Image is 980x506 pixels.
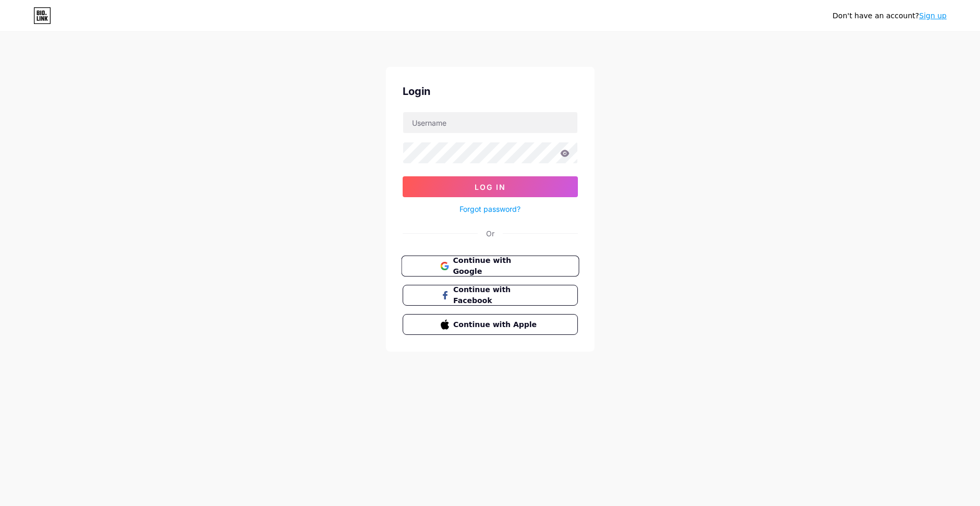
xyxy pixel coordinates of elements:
div: Or [486,228,494,239]
span: Log In [475,183,506,191]
a: Continue with Google [403,256,578,276]
span: Continue with Apple [453,319,539,330]
span: Continue with Google [453,255,540,278]
span: Continue with Facebook [453,284,539,306]
a: Sign up [919,11,947,20]
button: Continue with Facebook [403,285,578,306]
button: Continue with Apple [403,314,578,335]
button: Continue with Google [401,256,579,277]
input: Username [403,112,577,133]
div: Don't have an account? [832,10,947,21]
div: Login [403,83,578,99]
button: Log In [403,176,578,197]
a: Forgot password? [459,203,521,214]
